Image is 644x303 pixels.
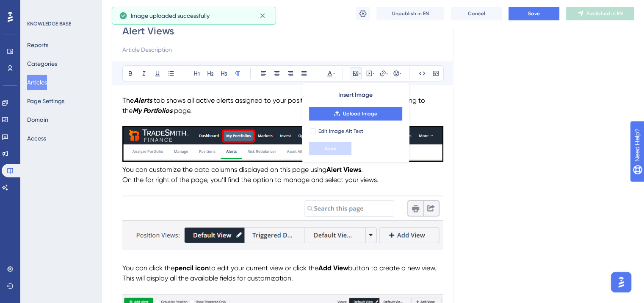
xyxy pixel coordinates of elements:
[122,24,443,38] input: Article Title
[122,96,427,115] span: tab shows all active alerts assigned to your positions. You can access it by navigating to the
[376,7,444,20] button: Unpublish in EN
[27,20,71,27] div: KNOWLEDGE BASE
[309,107,402,121] button: Upload Image
[326,166,361,174] strong: Alert Views
[343,110,377,117] span: Upload Image
[392,10,429,17] span: Unpublish in EN
[451,7,502,20] button: Cancel
[20,2,53,12] span: Need Help?
[509,7,559,20] button: Save
[122,45,443,55] input: Article Description
[318,264,348,272] strong: Add View
[27,37,48,53] button: Reports
[27,131,46,146] button: Access
[122,96,134,104] span: The
[122,166,326,174] span: You can customize the data columns displayed on this page using
[174,264,209,272] strong: pencil icon
[586,10,623,17] span: Published in EN
[318,128,363,135] span: Edit Image Alt Text
[27,56,57,71] button: Categories
[566,7,634,20] button: Published in EN
[133,107,172,115] strong: My Portfolios
[122,274,293,282] span: This will display all the available fields for customization.
[608,269,634,295] iframe: UserGuiding AI Assistant Launcher
[27,93,64,109] button: Page Settings
[134,96,152,104] strong: Alerts
[174,107,192,115] span: page.
[209,264,318,272] span: to edit your current view or click the
[528,10,540,17] span: Save
[122,264,174,272] span: You can click the
[27,75,47,90] button: Articles
[338,90,373,100] span: Insert Image
[324,145,336,152] span: Save
[468,10,485,17] span: Cancel
[122,176,379,184] span: On the far right of the page, you’ll find the option to manage and select your views.
[309,142,351,155] button: Save
[361,166,363,174] span: .
[348,264,437,272] span: button to create a new view.
[131,11,210,21] span: Image uploaded successfully
[27,112,48,127] button: Domain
